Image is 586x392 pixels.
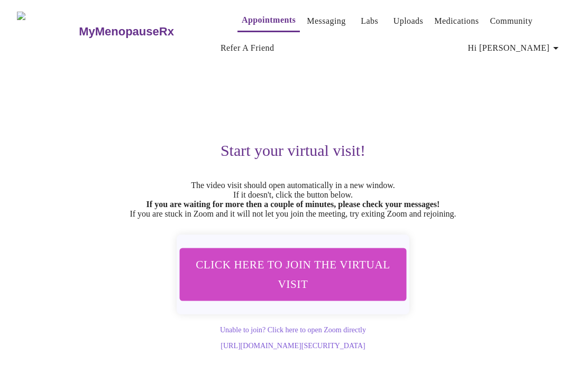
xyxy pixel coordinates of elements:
[221,342,365,350] a: [URL][DOMAIN_NAME][SECURITY_DATA]
[79,25,174,39] h3: MyMenopauseRx
[242,13,296,27] a: Appointments
[361,14,378,29] a: Labs
[434,14,479,29] a: Medications
[393,14,424,29] a: Uploads
[78,13,216,50] a: MyMenopauseRx
[353,11,387,32] button: Labs
[221,41,274,55] a: Refer a Friend
[486,11,537,32] button: Community
[389,11,428,32] button: Uploads
[17,12,78,51] img: MyMenopauseRx Logo
[468,41,562,55] span: Hi [PERSON_NAME]
[17,142,569,160] h3: Start your virtual visit!
[303,11,350,32] button: Messaging
[430,11,483,32] button: Medications
[490,14,533,29] a: Community
[146,200,440,209] strong: If you are waiting for more then a couple of minutes, please check your messages!
[237,10,300,32] button: Appointments
[464,38,566,59] button: Hi [PERSON_NAME]
[17,181,569,219] p: The video visit should open automatically in a new window. If it doesn't, click the button below....
[307,14,345,29] a: Messaging
[194,255,392,294] span: Click here to join the virtual visit
[216,38,279,59] button: Refer a Friend
[220,326,366,334] a: Unable to join? Click here to open Zoom directly
[180,248,407,301] button: Click here to join the virtual visit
